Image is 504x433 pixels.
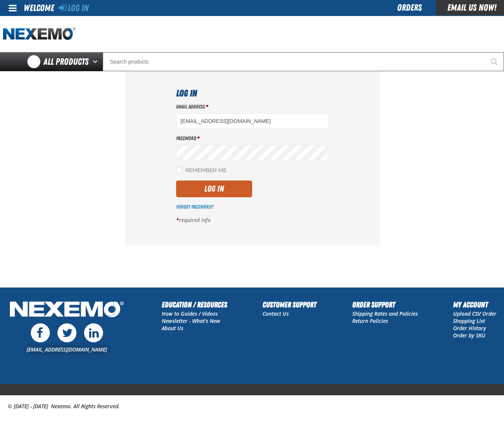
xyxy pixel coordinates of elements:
a: Home [3,27,75,41]
label: Email Address [176,103,328,110]
button: Open All Products pages [90,52,103,71]
label: Password [176,135,328,142]
a: Shipping Rates and Policies [352,310,418,317]
input: Search [103,52,504,71]
a: Newsletter - What's New [162,317,220,324]
label: Remember Me [176,167,227,174]
a: Contact Us [262,310,289,317]
a: Return Policies [352,317,388,324]
a: Upload CSV Order [453,310,496,317]
img: Nexemo Logo [8,299,126,321]
a: About Us [162,324,183,332]
a: Order by SKU [453,332,485,339]
input: Remember Me [176,167,182,173]
a: Forgot Password? [176,204,213,210]
button: Log In [176,181,252,197]
a: How to Guides / Videos [162,310,218,317]
a: [EMAIL_ADDRESS][DOMAIN_NAME] [27,346,107,353]
h2: Education / Resources [162,299,227,310]
a: Shopping List [453,317,485,324]
h1: Log In [176,86,328,100]
span: All Products [43,55,89,69]
button: Start Searching [485,52,504,71]
h2: Customer Support [262,299,316,310]
p: required info [176,217,328,224]
h2: My Account [453,299,496,310]
h2: Order Support [352,299,418,310]
a: Order History [453,324,486,332]
img: Nexemo logo [3,27,75,41]
a: Log In [59,3,89,13]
